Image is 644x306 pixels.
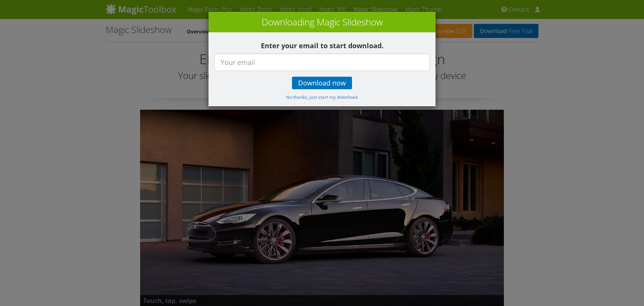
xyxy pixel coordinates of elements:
small: No thanks, just start my download. [286,94,358,100]
a: Download now [292,77,352,89]
h3: Downloading Magic Slideshow [212,16,432,28]
b: Enter your email to start download. [261,41,384,50]
a: No thanks, just start my download. [286,93,358,100]
input: Your email [214,54,430,71]
span: Download now [298,80,346,86]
